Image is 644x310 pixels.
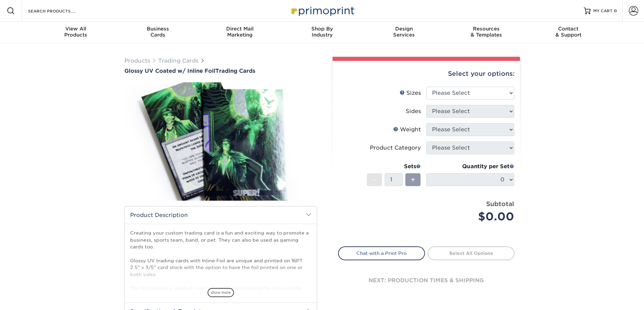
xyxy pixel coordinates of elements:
span: - [373,175,376,185]
div: $0.00 [431,208,514,225]
a: Chat with a Print Pro [338,246,425,260]
span: 0 [614,8,617,13]
a: Trading Cards [158,58,198,64]
span: Design [363,26,445,32]
div: Sizes [400,89,421,97]
a: BusinessCards [117,22,199,43]
div: Select your options: [338,61,515,87]
div: Product Category [370,144,421,152]
span: Glossy UV Coated w/ Inline Foil [124,68,215,74]
a: Select All Options [428,246,515,260]
div: Marketing [199,26,281,38]
div: Quantity per Set [426,162,514,171]
div: next: production times & shipping [338,260,515,301]
h2: Product Description [125,206,317,224]
span: Resources [445,26,527,32]
span: Contact [527,26,610,32]
div: & Templates [445,26,527,38]
span: Business [117,26,199,32]
div: Weight [393,126,421,134]
a: Glossy UV Coated w/ Inline FoilTrading Cards [124,68,317,74]
a: Direct MailMarketing [199,22,281,43]
input: SEARCH PRODUCTS..... [27,7,93,15]
span: Shop By [281,26,363,32]
div: Products [35,26,117,38]
img: Glossy UV Coated w/ Inline Foil 01 [124,75,317,208]
p: Creating your custom trading card is a fun and exciting way to promote a business, sports team, b... [130,229,311,305]
span: Direct Mail [199,26,281,32]
strong: Subtotal [486,200,514,207]
img: Primoprint [288,3,356,18]
div: & Support [527,26,610,38]
div: Sets [367,162,421,171]
div: Services [363,26,445,38]
a: Resources& Templates [445,22,527,43]
a: Products [124,58,150,64]
h1: Trading Cards [124,68,317,74]
a: View AllProducts [35,22,117,43]
span: + [411,175,415,185]
a: Contact& Support [527,22,610,43]
span: View All [35,26,117,32]
a: Shop ByIndustry [281,22,363,43]
a: DesignServices [363,22,445,43]
div: Sides [406,107,421,115]
span: show more [208,288,234,297]
div: Cards [117,26,199,38]
span: MY CART [593,8,613,14]
div: Industry [281,26,363,38]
